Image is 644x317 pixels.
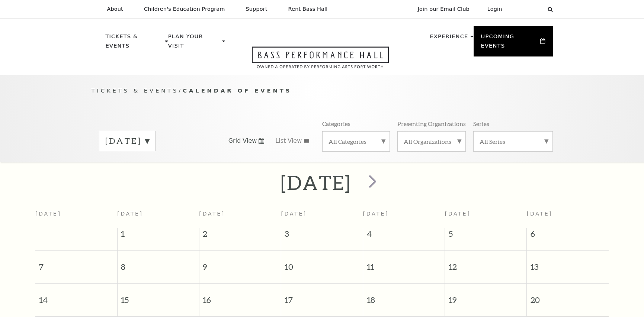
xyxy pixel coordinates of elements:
span: [DATE] [117,211,143,217]
span: 4 [363,228,445,243]
span: List View [275,137,302,145]
span: 19 [445,284,526,309]
span: 14 [35,284,117,309]
span: 17 [281,284,363,309]
label: All Organizations [404,138,459,145]
label: All Categories [329,138,384,145]
label: All Series [480,138,547,145]
span: Tickets & Events [92,87,179,94]
p: Presenting Organizations [397,120,466,127]
span: 12 [445,251,526,276]
span: 11 [363,251,445,276]
th: [DATE] [35,206,117,228]
span: 5 [445,228,526,243]
p: Plan Your Visit [168,32,220,55]
p: Series [473,120,489,127]
p: About [107,6,123,12]
span: 20 [527,284,609,309]
span: 7 [35,251,117,276]
select: Select: [514,6,541,13]
p: Categories [322,120,350,127]
p: Rent Bass Hall [288,6,328,12]
p: Support [246,6,267,12]
span: 2 [199,228,281,243]
span: 1 [118,228,199,243]
span: [DATE] [199,211,225,217]
span: Calendar of Events [183,87,292,94]
button: next [358,169,385,196]
p: Tickets & Events [106,32,163,55]
span: 18 [363,284,445,309]
p: Experience [430,32,468,45]
span: 9 [199,251,281,276]
span: 3 [281,228,363,243]
span: [DATE] [445,211,471,217]
label: [DATE] [105,135,149,147]
span: 6 [527,228,609,243]
span: 10 [281,251,363,276]
span: [DATE] [527,211,553,217]
span: [DATE] [363,211,389,217]
span: 8 [118,251,199,276]
span: Grid View [228,137,257,145]
span: 15 [118,284,199,309]
span: 16 [199,284,281,309]
h2: [DATE] [281,171,351,194]
p: / [92,86,553,96]
p: Upcoming Events [481,32,539,55]
p: Children's Education Program [144,6,225,12]
span: 13 [527,251,609,276]
span: [DATE] [281,211,307,217]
